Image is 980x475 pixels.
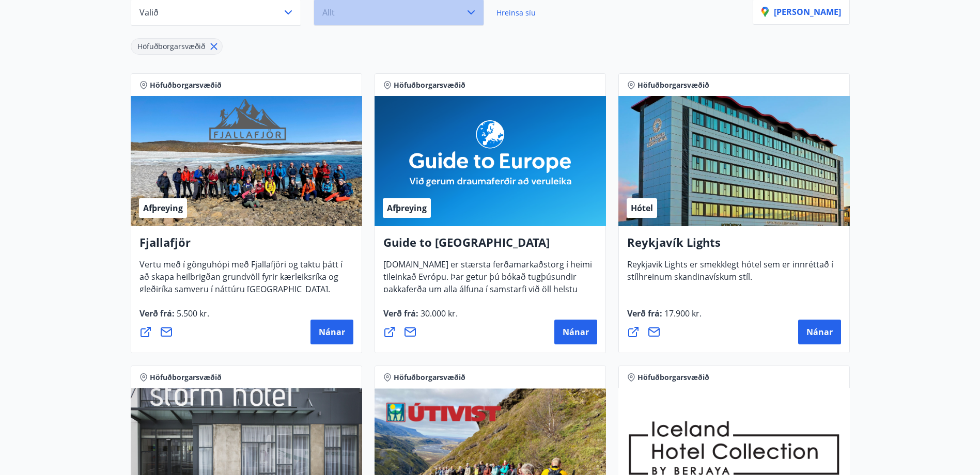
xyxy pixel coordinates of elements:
[627,259,833,291] span: Reykjavik Lights er smekklegt hótel sem er innréttað í stílhreinum skandinavískum stíl.
[418,308,458,319] span: 30.000 kr.
[310,320,353,344] button: Nánar
[496,8,536,18] span: Hreinsa síu
[627,234,841,258] h4: Reykjavík Lights
[383,308,458,327] span: Verð frá :
[139,308,209,327] span: Verð frá :
[662,308,702,319] span: 17.900 kr.
[394,80,465,90] span: Höfuðborgarsvæðið
[563,326,589,338] span: Nánar
[139,7,159,18] span: Valið
[806,326,833,338] span: Nánar
[383,234,597,258] h4: Guide to [GEOGRAPHIC_DATA]
[637,372,709,383] span: Höfuðborgarsvæðið
[143,202,183,214] span: Afþreying
[383,259,592,328] span: [DOMAIN_NAME] er stærsta ferðamarkaðstorg í heimi tileinkað Evrópu. Þar getur þú bókað tugþúsundi...
[322,7,335,18] span: Allt
[631,202,653,214] span: Hótel
[175,308,209,319] span: 5.500 kr.
[139,259,343,303] span: Vertu með í gönguhópi með Fjallafjöri og taktu þátt í að skapa heilbrigðan grundvöll fyrir kærlei...
[637,80,709,90] span: Höfuðborgarsvæðið
[139,234,353,258] h4: Fjallafjör
[319,326,345,338] span: Nánar
[394,372,465,383] span: Höfuðborgarsvæðið
[554,320,597,344] button: Nánar
[627,308,702,327] span: Verð frá :
[131,38,223,55] div: Höfuðborgarsvæðið
[150,372,222,383] span: Höfuðborgarsvæðið
[761,6,841,18] p: [PERSON_NAME]
[137,41,205,51] span: Höfuðborgarsvæðið
[150,80,222,90] span: Höfuðborgarsvæðið
[387,202,427,214] span: Afþreying
[798,320,841,344] button: Nánar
